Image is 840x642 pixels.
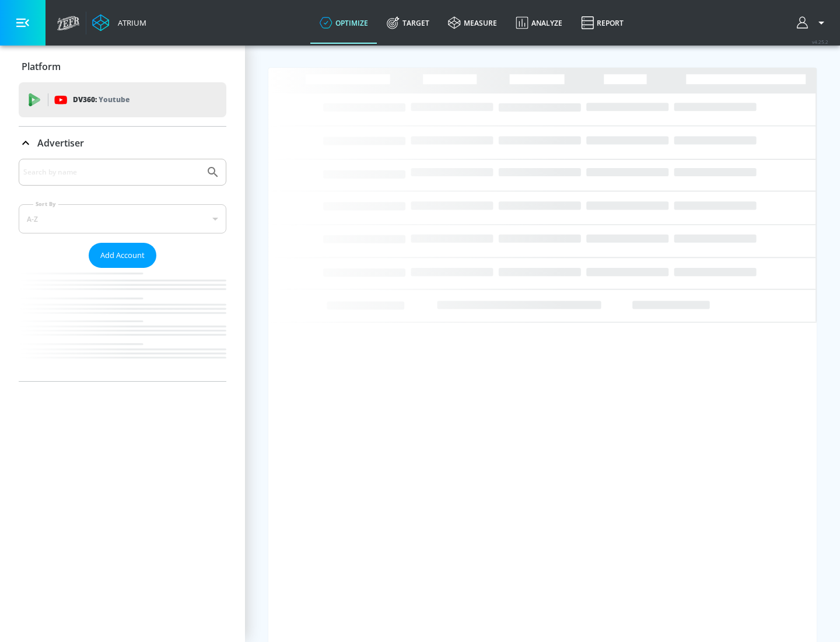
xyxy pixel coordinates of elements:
[99,93,129,106] p: Youtube
[113,18,146,28] div: Atrium
[19,268,226,381] nav: list of Advertiser
[73,93,129,106] p: DV360:
[33,200,58,208] label: Sort By
[572,2,633,44] a: Report
[19,82,226,117] div: DV360: Youtube
[19,127,226,159] div: Advertiser
[22,60,61,73] p: Platform
[19,159,226,381] div: Advertiser
[19,204,226,233] div: A-Z
[37,137,84,149] p: Advertiser
[377,2,439,44] a: Target
[310,2,377,44] a: optimize
[812,39,828,45] span: v 4.25.2
[100,249,145,262] span: Add Account
[92,14,146,32] a: Atrium
[23,165,200,180] input: Search by name
[439,2,506,44] a: measure
[19,50,226,83] div: Platform
[89,243,156,268] button: Add Account
[506,2,572,44] a: Analyze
